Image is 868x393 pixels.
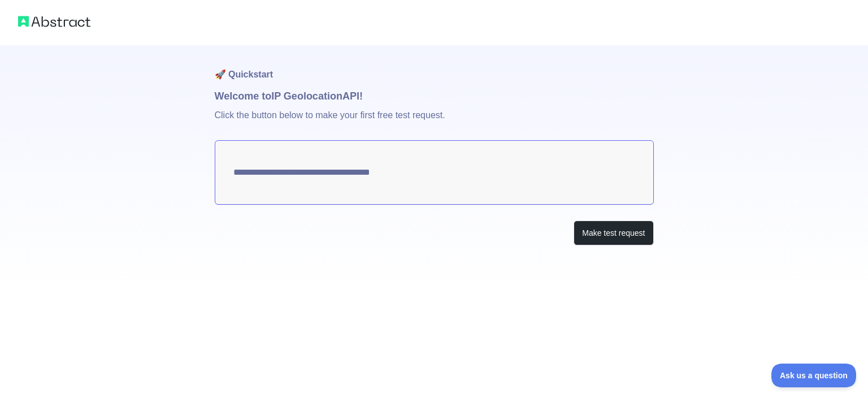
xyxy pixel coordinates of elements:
h1: Welcome to IP Geolocation API! [215,88,654,104]
p: Click the button below to make your first free test request. [215,104,654,140]
img: Abstract logo [18,14,90,29]
button: Make test request [574,221,653,246]
h1: 🚀 Quickstart [215,45,654,88]
iframe: Toggle Customer Support [771,364,857,387]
